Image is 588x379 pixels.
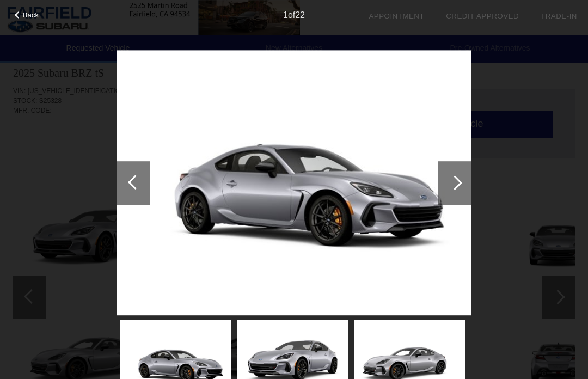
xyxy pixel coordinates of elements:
span: 22 [295,10,305,20]
a: Trade-In [541,12,577,20]
span: 1 [283,10,288,20]
span: Back [23,11,39,19]
a: Credit Approved [446,12,519,20]
a: Appointment [369,12,424,20]
img: 63b4427f1421539143f8c4936ccc7f5e.jpg [117,50,471,316]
